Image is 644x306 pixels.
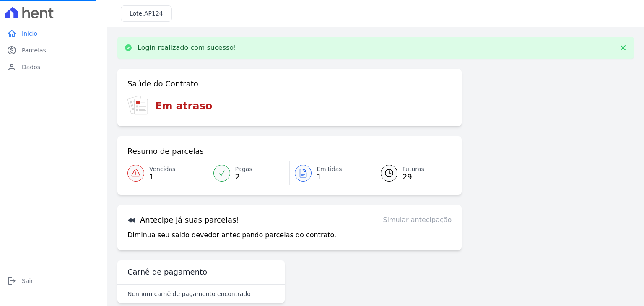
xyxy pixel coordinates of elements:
span: Futuras [402,165,424,174]
h3: Carnê de pagamento [127,267,207,277]
a: Pagas 2 [208,161,290,185]
span: 2 [235,174,252,180]
span: 1 [317,174,342,180]
a: Futuras 29 [371,161,452,185]
a: personDados [3,59,104,75]
h3: Lote: [130,9,163,18]
a: Vencidas 1 [127,161,208,185]
p: Nenhum carnê de pagamento encontrado [127,290,251,298]
a: paidParcelas [3,42,104,59]
span: Vencidas [149,165,175,174]
span: Sair [22,277,33,285]
i: home [7,29,17,39]
p: Diminua seu saldo devedor antecipando parcelas do contrato. [127,230,336,240]
span: Emitidas [317,165,342,174]
i: person [7,62,17,72]
span: 29 [402,174,424,180]
span: 1 [149,174,175,180]
h3: Saúde do Contrato [127,79,198,89]
a: Simular antecipação [383,215,452,225]
a: logoutSair [3,272,104,289]
span: AP124 [144,10,163,17]
h3: Antecipe já suas parcelas! [127,215,239,225]
a: homeInício [3,25,104,42]
p: Login realizado com sucesso! [138,44,236,52]
i: logout [7,276,17,286]
span: Pagas [235,165,252,174]
h3: Resumo de parcelas [127,146,204,156]
span: Parcelas [22,46,46,54]
a: Emitidas 1 [290,161,371,185]
i: paid [7,45,17,55]
span: Dados [22,63,40,71]
span: Início [22,29,37,38]
h3: Em atraso [155,99,212,114]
